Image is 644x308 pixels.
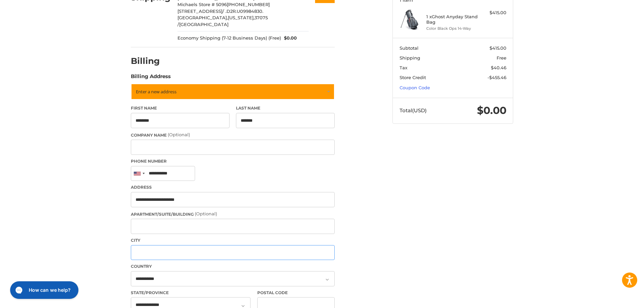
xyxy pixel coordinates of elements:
[480,9,506,16] div: $415.00
[136,89,176,95] span: Enter a new address
[177,35,281,42] span: Economy Shipping (7-12 Business Days) (Free)
[281,35,297,42] span: $0.00
[491,65,506,70] span: $40.46
[400,85,430,90] a: Coupon Code
[131,132,335,138] label: Company Name
[487,75,506,80] span: -$455.46
[400,65,407,70] span: Tax
[131,211,335,217] label: Apartment/Suite/Building
[426,14,478,25] h4: 1 x Ghost Anyday Stand Bag
[131,105,230,111] label: First Name
[131,84,335,100] a: Enter or select a different address
[131,73,171,84] legend: Billing Address
[177,15,228,20] span: [GEOGRAPHIC_DATA],
[177,15,268,27] span: 37075 /
[227,2,270,7] span: [PHONE_NUMBER]
[228,15,255,20] span: [US_STATE],
[400,75,426,80] span: Store Credit
[236,105,335,111] label: Last Name
[131,237,335,243] label: City
[497,55,506,61] span: Free
[131,263,335,269] label: Country
[257,290,335,296] label: Postal Code
[131,56,170,66] h2: Billing
[490,45,506,51] span: $415.00
[400,55,420,61] span: Shipping
[400,107,427,114] span: Total (USD)
[179,22,229,27] span: [GEOGRAPHIC_DATA]
[131,290,251,296] label: State/Province
[7,279,80,301] iframe: Gorgias live chat messenger
[177,8,222,14] span: [STREET_ADDRESS]
[400,45,419,51] span: Subtotal
[177,2,227,7] span: Michaels Store # 5096
[222,8,263,14] span: / .D2R.U09984830.
[131,184,335,190] label: Address
[131,158,335,164] label: Phone Number
[168,132,190,137] small: (Optional)
[131,166,147,181] div: United States: +1
[195,211,217,216] small: (Optional)
[477,104,506,117] span: $0.00
[426,26,478,31] li: Color Black Ops 14-Way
